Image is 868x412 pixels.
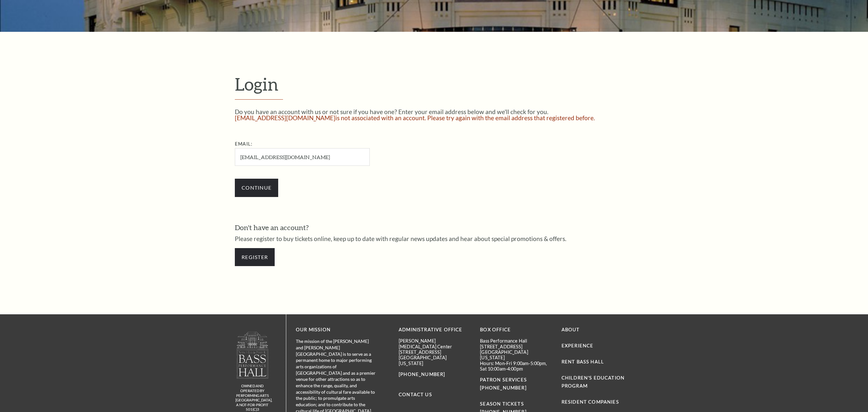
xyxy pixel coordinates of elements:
a: Contact Us [399,392,432,397]
p: PATRON SERVICES [PHONE_NUMBER] [480,376,552,392]
p: Hours: Mon-Fri 9:00am-5:00pm, Sat 10:00am-4:00pm [480,361,552,372]
p: Please register to buy tickets online, keep up to date with regular news updates and hear about s... [235,236,633,242]
a: Children's Education Program [562,375,624,389]
img: logo-footer.png [236,331,269,379]
input: Continue [235,179,278,197]
p: Administrative Office [399,326,470,334]
span: [EMAIL_ADDRESS][DOMAIN_NAME] is not associated with an account. Please try again with the email a... [235,114,595,121]
label: Email: [235,141,252,147]
p: [STREET_ADDRESS] [399,349,470,355]
a: Experience [562,343,594,348]
span: Login [235,74,279,94]
p: [PERSON_NAME][MEDICAL_DATA] Center [399,338,470,349]
p: BOX OFFICE [480,326,552,334]
a: Register [235,248,275,266]
a: Rent Bass Hall [562,359,604,364]
p: Do you have an account with us or not sure if you have one? Enter your email address below and we... [235,109,633,115]
p: OUR MISSION [296,326,376,334]
a: About [562,327,580,332]
p: [GEOGRAPHIC_DATA][US_STATE] [399,355,470,366]
p: [STREET_ADDRESS] [480,344,552,349]
input: Required [235,148,370,166]
h3: Don't have an account? [235,223,633,233]
p: [GEOGRAPHIC_DATA][US_STATE] [480,349,552,361]
p: [PHONE_NUMBER] [399,371,470,379]
a: Resident Companies [562,399,619,405]
p: Bass Performance Hall [480,338,552,344]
